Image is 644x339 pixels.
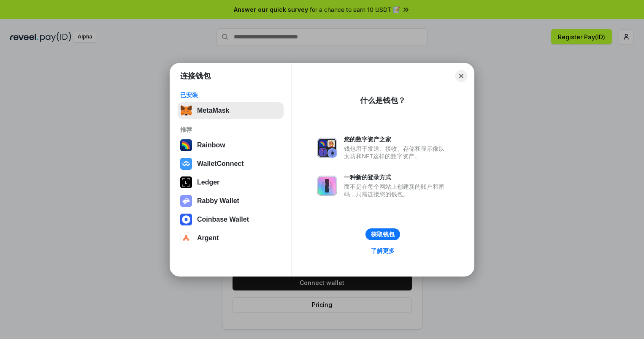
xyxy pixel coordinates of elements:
button: Coinbase Wallet [178,211,284,228]
div: 而不是在每个网站上创建新的账户和密码，只需连接您的钱包。 [344,183,449,198]
img: svg+xml,%3Csvg%20width%3D%2228%22%20height%3D%2228%22%20viewBox%3D%220%200%2028%2028%22%20fill%3D... [180,214,192,225]
img: svg+xml,%3Csvg%20xmlns%3D%22http%3A%2F%2Fwww.w3.org%2F2000%2Fsvg%22%20width%3D%2228%22%20height%3... [180,176,192,188]
button: 获取钱包 [365,228,400,240]
button: Rabby Wallet [178,193,284,209]
img: svg+xml,%3Csvg%20width%3D%2228%22%20height%3D%2228%22%20viewBox%3D%220%200%2028%2028%22%20fill%3D... [180,158,192,170]
img: svg+xml,%3Csvg%20xmlns%3D%22http%3A%2F%2Fwww.w3.org%2F2000%2Fsvg%22%20fill%3D%22none%22%20viewBox... [317,138,337,158]
button: Ledger [178,174,284,191]
img: svg+xml,%3Csvg%20width%3D%2228%22%20height%3D%2228%22%20viewBox%3D%220%200%2028%2028%22%20fill%3D... [180,232,192,244]
button: Close [455,70,467,82]
div: WalletConnect [197,160,244,168]
div: 已安装 [180,91,281,99]
button: MetaMask [178,102,284,119]
h1: 连接钱包 [180,71,211,81]
div: 了解更多 [371,247,395,255]
div: 一种新的登录方式 [344,174,449,181]
div: 钱包用于发送、接收、存储和显示像以太坊和NFT这样的数字资产。 [344,145,449,160]
img: svg+xml,%3Csvg%20width%3D%22120%22%20height%3D%22120%22%20viewBox%3D%220%200%20120%20120%22%20fil... [180,139,192,151]
div: Ledger [197,179,219,186]
button: Argent [178,230,284,247]
div: 获取钱包 [371,231,395,238]
img: svg+xml,%3Csvg%20xmlns%3D%22http%3A%2F%2Fwww.w3.org%2F2000%2Fsvg%22%20fill%3D%22none%22%20viewBox... [317,176,337,196]
img: svg+xml,%3Csvg%20xmlns%3D%22http%3A%2F%2Fwww.w3.org%2F2000%2Fsvg%22%20fill%3D%22none%22%20viewBox... [180,195,192,207]
button: Rainbow [178,137,284,154]
button: WalletConnect [178,155,284,172]
div: MetaMask [197,107,229,114]
div: 推荐 [180,126,281,133]
div: Coinbase Wallet [197,216,249,223]
div: Rabby Wallet [197,197,239,205]
a: 了解更多 [366,245,400,256]
div: Rainbow [197,141,225,149]
div: Argent [197,234,219,242]
img: svg+xml,%3Csvg%20fill%3D%22none%22%20height%3D%2233%22%20viewBox%3D%220%200%2035%2033%22%20width%... [180,105,192,117]
div: 您的数字资产之家 [344,136,449,143]
div: 什么是钱包？ [360,95,406,106]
